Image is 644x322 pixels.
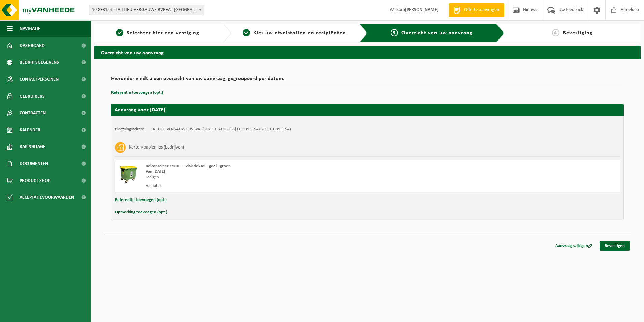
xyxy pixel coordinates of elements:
span: 3 [391,29,398,36]
span: Offerte aanvragen [462,7,501,14]
span: Gebruikers [20,88,45,105]
button: Opmerking toevoegen (opt.) [115,208,167,217]
span: Selecteer hier een vestiging [127,30,199,36]
div: Ledigen [146,175,394,180]
span: Kalender [20,122,40,138]
span: 10-893154 - TAILLIEU-VERGAUWE BVBVA - BESELARE [89,5,204,15]
span: 2 [243,29,250,36]
a: 2Kies uw afvalstoffen en recipiënten [234,29,354,37]
strong: [PERSON_NAME] [405,7,439,12]
a: Aanvraag wijzigen [550,241,598,251]
button: Referentie toevoegen (opt.) [115,196,167,205]
strong: Van [DATE] [146,169,165,174]
span: 10-893154 - TAILLIEU-VERGAUWE BVBVA - BESELARE [89,5,204,15]
span: Overzicht van uw aanvraag [401,30,473,36]
h2: Hieronder vindt u een overzicht van uw aanvraag, gegroepeerd per datum. [111,76,624,85]
span: Bedrijfsgegevens [20,54,59,71]
span: Contracten [20,105,46,122]
span: Rapportage [20,138,45,155]
span: Navigatie [20,20,40,37]
h3: Karton/papier, los (bedrijven) [129,142,184,153]
span: Kies uw afvalstoffen en recipiënten [253,30,346,36]
a: 1Selecteer hier een vestiging [98,29,218,37]
span: Product Shop [20,172,50,189]
strong: Plaatsingsadres: [115,127,144,131]
span: Rolcontainer 1100 L - vlak deksel - geel - groen [146,164,231,168]
strong: Aanvraag voor [DATE] [115,107,165,113]
td: TAILLIEU-VERGAUWE BVBVA, [STREET_ADDRESS] (10-893154/BUS, 10-893154) [151,127,291,132]
span: 4 [552,29,559,36]
span: 1 [116,29,123,36]
span: Documenten [20,155,48,172]
span: Dashboard [20,37,45,54]
div: Aantal: 1 [146,183,394,189]
span: Acceptatievoorwaarden [20,189,74,206]
span: Contactpersonen [20,71,59,88]
a: Bevestigen [600,241,630,251]
span: Bevestiging [563,30,593,36]
a: Offerte aanvragen [449,3,504,17]
h2: Overzicht van uw aanvraag [94,46,641,59]
button: Referentie toevoegen (opt.) [111,88,163,97]
img: WB-1100-HPE-GN-50.png [119,164,139,184]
